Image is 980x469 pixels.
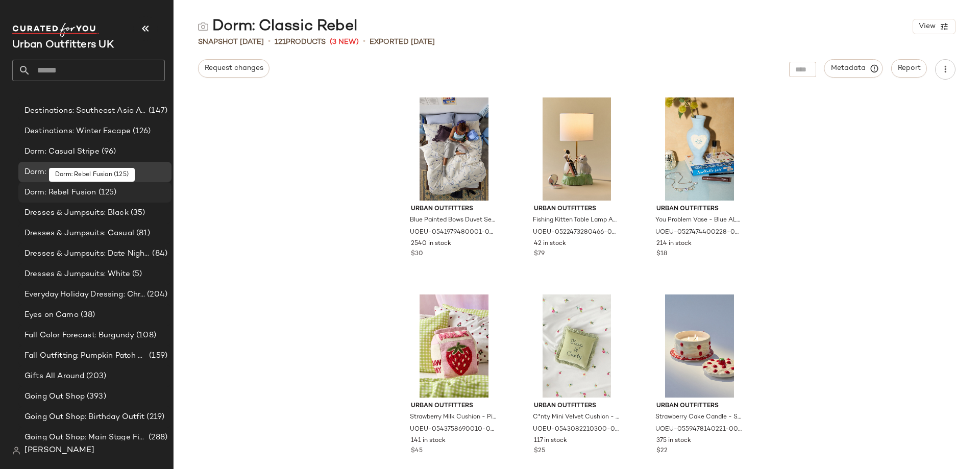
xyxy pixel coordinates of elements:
[656,447,668,456] span: $22
[648,97,751,201] img: 0527474400228_040_a2
[24,248,150,260] span: Dresses & Jumpsuits: Date Night/ Night Out
[410,413,496,422] span: Strawberry Milk Cushion - Pink 33cm x 20.3cm at Urban Outfitters
[24,166,100,178] span: Dorm: Classic Rebel
[655,228,742,237] span: UOEU-0527474400228-000-040
[824,59,883,78] button: Metadata
[24,146,100,158] span: Dorm: Casual Stripe
[534,436,567,446] span: 117 in stock
[146,105,167,117] span: (147)
[656,402,743,411] span: Urban Outfitters
[198,37,264,47] span: Snapshot [DATE]
[534,447,545,456] span: $25
[100,146,116,158] span: (96)
[24,105,146,117] span: Destinations: Southeast Asia Adventures
[275,37,326,47] div: Products
[24,228,134,239] span: Dresses & Jumpsuits: Casual
[275,38,286,46] span: 121
[24,391,85,403] span: Going Out Shop
[100,166,119,178] span: (121)
[370,37,435,47] p: Exported [DATE]
[12,447,20,455] img: svg%3e
[146,432,167,443] span: (288)
[24,126,131,137] span: Destinations: Winter Escape
[24,330,134,341] span: Fall Color Forecast: Burgundy
[656,205,743,214] span: Urban Outfitters
[534,239,566,249] span: 42 in stock
[24,432,146,443] span: Going Out Shop: Main Stage Fits
[24,309,79,321] span: Eyes on Camo
[24,268,130,280] span: Dresses & Jumpsuits: White
[656,239,692,249] span: 214 in stock
[411,402,497,411] span: Urban Outfitters
[411,239,451,249] span: 2540 in stock
[24,187,96,199] span: Dorm: Rebel Fusion
[204,64,263,72] span: Request changes
[85,391,106,403] span: (393)
[655,425,742,434] span: UOEU-0559478140221-000-000
[147,350,167,362] span: (159)
[24,445,94,457] span: [PERSON_NAME]
[526,294,628,398] img: 0543082210300_237_a2
[131,126,151,137] span: (126)
[410,228,496,237] span: UOEU-0541979480001-000-040
[24,411,144,423] span: Going Out Shop: Birthday Outfit
[145,289,167,301] span: (204)
[24,350,147,362] span: Fall Outfitting: Pumpkin Patch Fits
[144,411,164,423] span: (219)
[79,309,95,321] span: (38)
[918,22,936,31] span: View
[534,205,620,214] span: Urban Outfitters
[891,59,927,78] button: Report
[410,425,496,434] span: UOEU-0543758690010-000-066
[648,294,751,398] img: 0559478140221_000_a2
[411,447,423,456] span: $45
[24,371,84,382] span: Gifts All Around
[534,402,620,411] span: Urban Outfitters
[656,250,667,259] span: $18
[198,21,208,32] img: svg%3e
[150,248,167,260] span: (84)
[533,413,619,422] span: C*nty Mini Velvet Cushion - Light Green ALL at Urban Outfitters
[655,216,742,225] span: You Problem Vase - Blue ALL at Urban Outfitters
[363,36,365,48] span: •
[198,16,357,37] div: Dorm: Classic Rebel
[403,294,505,398] img: 0543758690010_066_b
[403,97,505,201] img: 0541979480001_040_a2
[655,413,742,422] span: Strawberry Cake Candle - Strawberry Gelato 14cm x 9.8cm at Urban Outfitters
[24,289,145,301] span: Everyday Holiday Dressing: Christmas Markets
[533,425,619,434] span: UOEU-0543082210300-000-237
[526,97,628,201] img: 0522473280466_000_a3
[534,250,545,259] span: $79
[411,250,423,259] span: $30
[84,371,106,382] span: (203)
[411,205,497,214] span: Urban Outfitters
[897,64,921,72] span: Report
[198,59,269,78] button: Request changes
[533,216,619,225] span: Fishing Kitten Table Lamp ALL at Urban Outfitters
[96,187,117,199] span: (125)
[533,228,619,237] span: UOEU-0522473280466-000-000
[913,19,955,34] button: View
[134,228,151,239] span: (81)
[130,268,142,280] span: (5)
[410,216,496,225] span: Blue Painted Bows Duvet Set - Blue Single at Urban Outfitters
[129,207,145,219] span: (35)
[24,207,129,219] span: Dresses & Jumpsuits: Black
[411,436,446,446] span: 141 in stock
[656,436,691,446] span: 375 in stock
[134,330,156,341] span: (108)
[268,36,271,48] span: •
[12,23,99,37] img: cfy_white_logo.C9jOOHJF.svg
[12,40,114,51] span: Current Company Name
[830,64,877,73] span: Metadata
[330,37,359,47] span: (3 New)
